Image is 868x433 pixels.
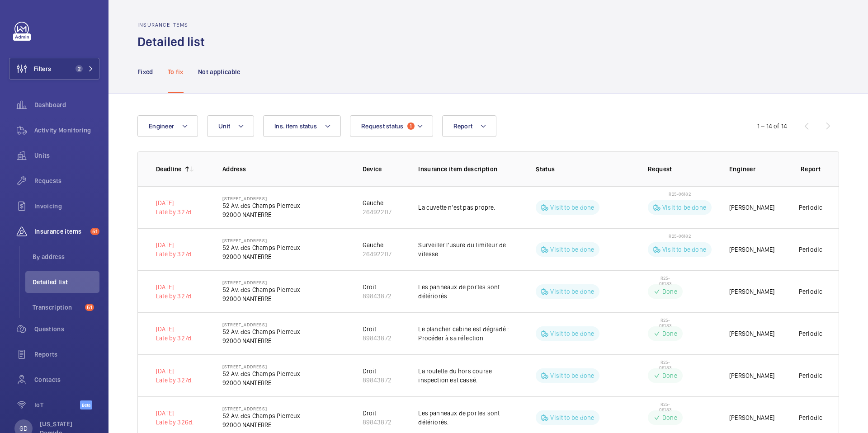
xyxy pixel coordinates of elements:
p: Deadline [156,165,182,174]
span: Requests [34,176,99,185]
p: [DATE] [156,240,193,249]
p: 52 Av. des Champs Pierreux [222,369,301,378]
span: 2 [75,65,83,72]
p: La roulette du hors course inspection est cassé. [418,367,521,385]
p: 52 Av. des Champs Pierreux [222,243,301,252]
p: [DATE] [156,409,193,418]
span: R25-06183 [656,317,674,328]
span: Engineer [149,122,174,130]
div: 26492207 [363,249,392,259]
p: Fixed [137,67,153,76]
p: Periodic [799,329,822,338]
p: [PERSON_NAME] [729,245,774,254]
button: Ins. item status [263,115,341,137]
div: 26492207 [363,207,392,216]
p: [STREET_ADDRESS] [222,238,301,243]
span: Units [34,151,99,160]
span: 1 [407,122,415,130]
span: 51 [90,228,99,235]
p: Visit to be done [550,413,594,422]
p: GD [19,424,28,433]
p: [PERSON_NAME] [729,287,774,296]
button: Filters2 [9,58,99,80]
span: Transcription [33,303,81,312]
span: Detailed list [33,278,99,287]
p: Periodic [799,203,822,212]
div: Late by 327d. [156,249,193,259]
p: Done [662,329,677,338]
p: 52 Av. des Champs Pierreux [222,201,301,210]
p: Le plancher cabine est dégradé : Procéder à sa réfection [418,325,521,343]
div: 89843872 [363,418,392,427]
div: Late by 327d. [156,207,193,216]
p: 92000 NANTERRE [222,210,301,219]
span: R25-06183 [656,275,674,286]
p: [DATE] [156,325,193,334]
p: To fix [168,67,184,76]
p: [PERSON_NAME] [729,413,774,422]
p: Visit to be done [662,245,706,254]
p: 92000 NANTERRE [222,294,301,303]
div: Gauche [363,198,392,207]
p: Status [536,165,633,174]
span: Questions [34,325,99,334]
p: La cuvette n'est pas propre. [418,203,521,212]
p: Not applicable [198,67,241,76]
span: Unit [218,122,230,130]
p: Visit to be done [550,245,594,254]
p: [DATE] [156,367,193,376]
p: Visit to be done [550,287,594,296]
span: R25-06183 [656,401,674,412]
p: Done [662,413,677,422]
span: R25-06182 [669,233,690,239]
button: Request status1 [350,115,433,137]
span: 51 [85,304,94,311]
p: [STREET_ADDRESS] [222,280,301,285]
div: Droit [363,367,392,376]
p: Periodic [799,371,822,380]
p: Report [789,165,832,174]
span: Ins. item status [274,122,317,130]
div: Late by 327d. [156,334,193,343]
div: Gauche [363,240,392,249]
div: Droit [363,409,392,418]
p: Periodic [799,413,822,422]
p: Address [222,165,348,174]
span: R25-06182 [669,191,690,197]
div: 89843872 [363,292,392,301]
button: Engineer [137,115,198,137]
p: [STREET_ADDRESS] [222,406,301,411]
p: Visit to be done [550,371,594,380]
p: Done [662,287,677,296]
p: [PERSON_NAME] [729,329,774,338]
span: Request status [361,122,404,130]
button: Unit [207,115,254,137]
div: Late by 326d. [156,418,193,427]
div: Droit [363,325,392,334]
span: Report [453,122,473,130]
span: IoT [34,400,80,409]
p: Periodic [799,245,822,254]
div: Droit [363,282,392,292]
p: 52 Av. des Champs Pierreux [222,285,301,294]
p: Done [662,371,677,380]
p: [STREET_ADDRESS] [222,196,301,201]
p: Periodic [799,287,822,296]
span: By address [33,252,99,261]
span: Contacts [34,375,99,384]
div: Late by 327d. [156,292,193,301]
p: [DATE] [156,282,193,292]
p: Surveiller l'usure du limiteur de vitesse [418,240,521,259]
h1: Detailed list [137,33,210,50]
h2: Insurance items [137,22,210,28]
p: Engineer [729,165,783,174]
p: Request [648,165,715,174]
span: Reports [34,350,99,359]
p: Insurance item description [418,165,521,174]
p: [PERSON_NAME] [729,203,774,212]
p: [STREET_ADDRESS] [222,364,301,369]
p: 92000 NANTERRE [222,336,301,345]
span: Activity Monitoring [34,126,99,135]
p: 92000 NANTERRE [222,420,301,429]
p: [STREET_ADDRESS] [222,322,301,327]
